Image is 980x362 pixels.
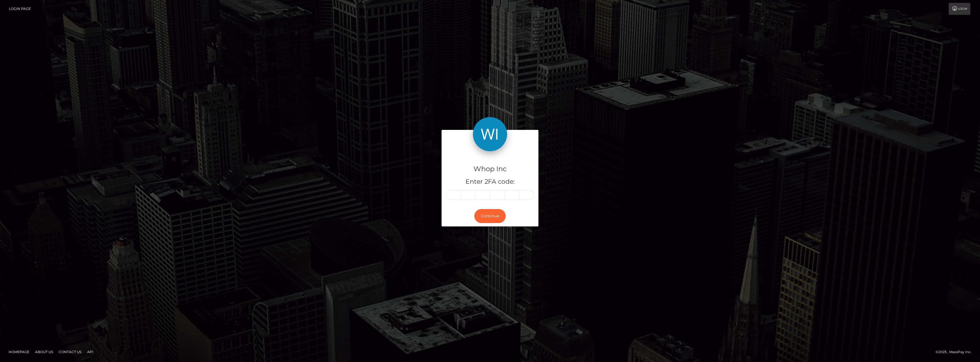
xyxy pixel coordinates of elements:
a: Homepage [6,347,32,356]
button: Continue [474,209,506,223]
h5: Enter 2FA code: [446,177,534,186]
a: Login [949,3,970,15]
a: Login Page [9,3,31,15]
a: About Us [33,347,55,356]
div: © 2025 , MassPay Inc. [936,349,976,355]
img: Whop Inc [473,117,507,151]
h4: Whop Inc [446,164,534,174]
a: Contact Us [56,347,84,356]
a: API [85,347,96,356]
